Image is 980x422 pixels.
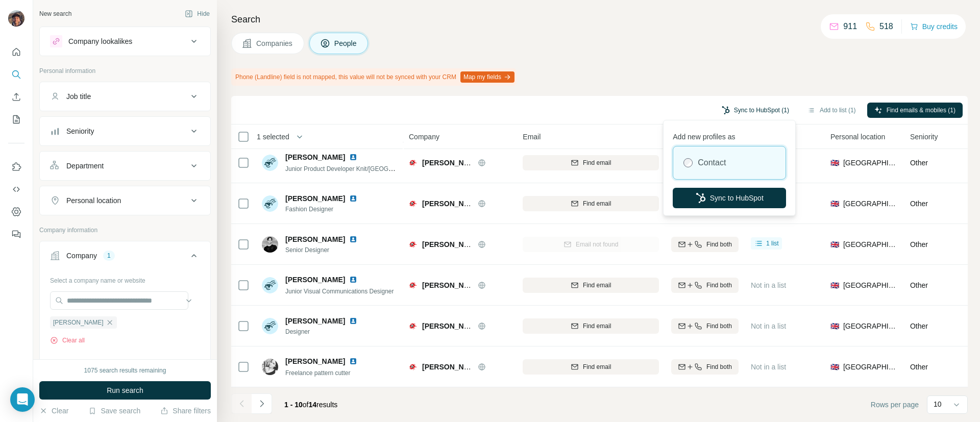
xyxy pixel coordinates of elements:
[843,239,898,250] span: [GEOGRAPHIC_DATA]
[284,401,337,409] span: results
[843,321,898,331] span: [GEOGRAPHIC_DATA]
[8,88,24,106] button: Enrich CSV
[40,154,210,178] button: Department
[262,195,278,212] img: Avatar
[910,363,928,371] span: Other
[50,272,200,285] div: Select a company name or website
[583,158,611,167] span: Find email
[422,200,482,208] span: [PERSON_NAME]
[40,119,210,143] button: Seniority
[830,321,839,331] span: 🇬🇧
[910,200,928,208] span: Other
[422,240,482,249] span: [PERSON_NAME]
[409,159,417,167] img: Logo of Charles Jeffrey LOVERBOY
[285,327,361,336] span: Designer
[583,321,611,331] span: Find email
[910,132,938,142] span: Seniority
[8,43,24,61] button: Quick start
[871,400,919,410] span: Rows per page
[262,155,278,171] img: Avatar
[231,12,968,27] h4: Search
[84,366,166,375] div: 1075 search results remaining
[867,103,963,118] button: Find emails & mobiles (1)
[715,103,796,118] button: Sync to HubSpot (1)
[671,278,739,293] button: Find both
[706,362,732,371] span: Find both
[583,199,611,208] span: Find email
[843,198,898,209] span: [GEOGRAPHIC_DATA]
[40,29,210,54] button: Company lookalikes
[8,180,24,198] button: Use Surfe API
[706,321,732,331] span: Find both
[285,152,345,162] span: [PERSON_NAME]
[285,245,361,255] span: Senior Designer
[66,195,121,206] div: Personal location
[53,318,104,327] span: [PERSON_NAME]
[262,236,278,253] img: Avatar
[103,251,115,260] div: 1
[583,362,611,371] span: Find email
[68,36,132,46] div: Company lookalikes
[285,356,345,366] span: [PERSON_NAME]
[910,322,928,330] span: Other
[285,275,345,285] span: [PERSON_NAME]
[422,363,482,371] span: [PERSON_NAME]
[409,132,439,142] span: Company
[671,318,739,334] button: Find both
[285,205,361,214] span: Fashion Designer
[409,200,417,208] img: Logo of Charles Jeffrey LOVERBOY
[698,157,726,169] label: Contact
[830,362,839,372] span: 🇬🇧
[523,359,659,375] button: Find email
[349,194,357,203] img: LinkedIn logo
[830,239,839,250] span: 🇬🇧
[910,240,928,249] span: Other
[843,362,898,372] span: [GEOGRAPHIC_DATA]
[285,369,350,377] span: Freelance pattern cutter
[751,363,786,371] span: Not in a list
[887,106,955,115] span: Find emails & mobiles (1)
[8,203,24,221] button: Dashboard
[766,239,779,248] span: 1 list
[523,155,659,170] button: Find email
[671,237,739,252] button: Find both
[10,387,35,412] div: Open Intercom Messenger
[257,132,289,142] span: 1 selected
[910,19,958,34] button: Buy credits
[39,9,71,18] div: New search
[262,318,278,334] img: Avatar
[349,153,357,161] img: LinkedIn logo
[843,280,898,290] span: [GEOGRAPHIC_DATA]
[349,235,357,243] img: LinkedIn logo
[40,243,210,272] button: Company1
[422,281,482,289] span: [PERSON_NAME]
[40,188,210,213] button: Personal location
[178,6,217,21] button: Hide
[285,164,432,172] span: Junior Product Developer Knit/[GEOGRAPHIC_DATA]
[334,38,358,48] span: People
[934,399,942,409] p: 10
[39,226,211,235] p: Company information
[523,278,659,293] button: Find email
[66,251,97,261] div: Company
[751,322,786,330] span: Not in a list
[349,317,357,325] img: LinkedIn logo
[39,406,68,416] button: Clear
[66,126,94,136] div: Seniority
[523,318,659,334] button: Find email
[910,281,928,289] span: Other
[523,196,659,211] button: Find email
[460,71,514,83] button: Map my fields
[671,359,739,375] button: Find both
[843,20,857,33] p: 911
[8,65,24,84] button: Search
[830,158,839,168] span: 🇬🇧
[231,68,517,86] div: Phone (Landline) field is not mapped, this value will not be synced with your CRM
[66,91,91,102] div: Job title
[39,66,211,76] p: Personal information
[409,363,417,371] img: Logo of Charles Jeffrey LOVERBOY
[285,194,345,203] span: [PERSON_NAME]
[309,401,317,409] span: 14
[39,381,211,400] button: Run search
[285,316,345,326] span: [PERSON_NAME]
